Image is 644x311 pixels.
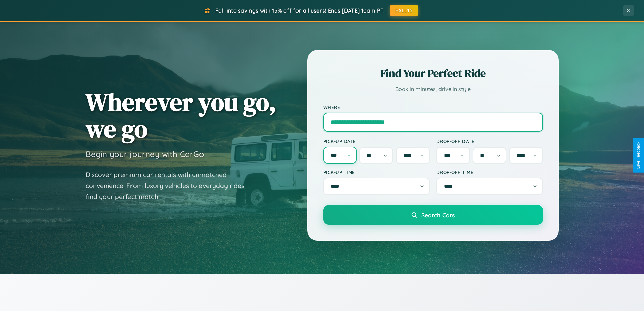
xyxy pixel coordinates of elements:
[421,211,455,219] span: Search Cars
[636,142,641,169] div: Give Feedback
[323,104,543,110] label: Where
[323,66,543,81] h2: Find Your Perfect Ride
[323,205,543,225] button: Search Cars
[86,149,204,159] h3: Begin your journey with CarGo
[86,89,276,142] h1: Wherever you go, we go
[323,84,543,94] p: Book in minutes, drive in style
[215,7,385,14] span: Fall into savings with 15% off for all users! Ends [DATE] 10am PT.
[323,169,430,175] label: Pick-up Time
[390,5,418,16] button: FALL15
[436,169,543,175] label: Drop-off Time
[436,138,543,144] label: Drop-off Date
[86,169,255,202] p: Discover premium car rentals with unmatched convenience. From luxury vehicles to everyday rides, ...
[323,138,430,144] label: Pick-up Date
